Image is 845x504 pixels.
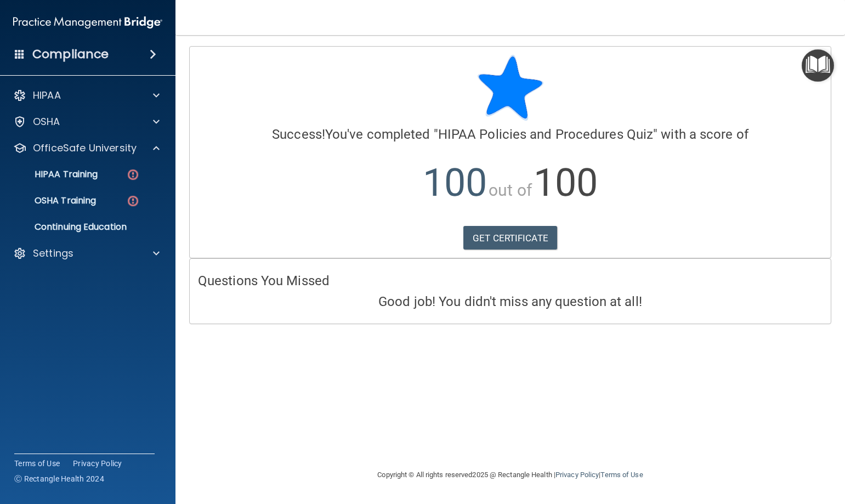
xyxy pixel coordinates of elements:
[126,194,140,208] img: danger-circle.6113f641.png
[13,12,162,33] img: PMB logo
[14,473,104,484] span: Ⓒ Rectangle Health 2024
[13,141,160,155] a: OfficeSafe University
[7,169,98,180] p: HIPAA Training
[534,160,598,205] span: 100
[310,457,711,492] div: Copyright © All rights reserved 2025 @ Rectangle Health | |
[33,141,137,155] p: OfficeSafe University
[13,247,160,260] a: Settings
[33,89,61,102] p: HIPAA
[489,180,532,200] span: out of
[7,222,157,233] p: Continuing Education
[13,115,160,128] a: OSHA
[438,127,653,142] span: HIPAA Policies and Procedures Quiz
[13,89,160,102] a: HIPAA
[790,428,832,470] iframe: Drift Widget Chat Controller
[33,247,73,260] p: Settings
[463,226,557,250] a: GET CERTIFICATE
[32,47,109,62] h4: Compliance
[14,458,60,469] a: Terms of Use
[478,55,543,121] img: blue-star-rounded.9d042014.png
[272,127,325,142] span: Success!
[600,471,643,479] a: Terms of Use
[198,295,823,309] h4: Good job! You didn't miss any question at all!
[126,168,140,182] img: danger-circle.6113f641.png
[198,274,823,288] h4: Questions You Missed
[802,49,834,82] button: Open Resource Center
[33,115,60,128] p: OSHA
[555,471,599,479] a: Privacy Policy
[73,458,122,469] a: Privacy Policy
[7,195,96,206] p: OSHA Training
[198,127,823,141] h4: You've completed " " with a score of
[423,160,487,205] span: 100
